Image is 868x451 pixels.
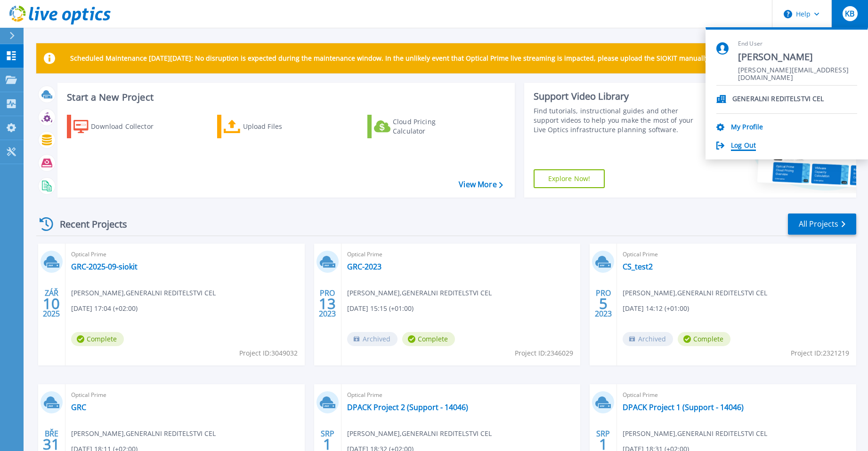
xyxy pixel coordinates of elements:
[347,390,575,400] span: Optical Prime
[534,169,605,188] a: Explore Now!
[71,262,138,271] a: GRC-2025-09-siokit
[318,286,336,321] div: PRO 2023
[788,214,856,235] a: All Projects
[459,180,503,189] a: View More
[623,262,653,271] a: CS_test2
[623,288,767,298] span: [PERSON_NAME] , GENERALNI REDITELSTVI CEL
[402,332,455,346] span: Complete
[731,142,756,150] a: Log Out
[393,117,468,136] div: Cloud Pricing Calculator
[678,332,730,346] span: Complete
[36,213,140,236] div: Recent Projects
[91,117,166,136] div: Download Collector
[71,390,299,400] span: Optical Prime
[594,286,612,321] div: PRO 2023
[67,115,172,138] a: Download Collector
[623,249,851,260] span: Optical Prime
[738,51,857,63] span: [PERSON_NAME]
[623,428,767,439] span: [PERSON_NAME] , GENERALNI REDITELSTVI CEL
[623,332,673,346] span: Archived
[71,249,299,260] span: Optical Prime
[347,249,575,260] span: Optical Prime
[347,332,397,346] span: Archived
[71,288,216,298] span: [PERSON_NAME] , GENERALNI REDITELSTVI CEL
[347,262,381,271] a: GRC-2023
[71,332,124,346] span: Complete
[71,303,138,314] span: [DATE] 17:04 (+02:00)
[70,55,710,62] p: Scheduled Maintenance [DATE][DATE]: No disruption is expected during the maintenance window. In t...
[738,66,857,75] span: [PERSON_NAME][EMAIL_ADDRESS][DOMAIN_NAME]
[347,428,492,439] span: [PERSON_NAME] , GENERALNI REDITELSTVI CEL
[43,440,60,448] span: 31
[732,95,824,104] p: GENERALNI REDITELSTVI CEL
[319,300,336,308] span: 13
[42,286,60,321] div: ZÁŘ 2025
[738,40,857,48] span: End User
[534,90,703,103] div: Support Video Library
[515,348,573,358] span: Project ID: 2346029
[43,300,60,308] span: 10
[323,440,332,448] span: 1
[67,92,503,103] h3: Start a New Project
[623,303,689,314] span: [DATE] 14:12 (+01:00)
[534,106,703,135] div: Find tutorials, instructional guides and other support videos to help you make the most of your L...
[71,403,86,412] a: GRC
[623,403,744,412] a: DPACK Project 1 (Support - 14046)
[845,10,854,17] span: KB
[217,115,322,138] a: Upload Files
[347,403,468,412] a: DPACK Project 2 (Support - 14046)
[599,440,608,448] span: 1
[367,115,472,138] a: Cloud Pricing Calculator
[599,300,608,308] span: 5
[347,303,414,314] span: [DATE] 15:15 (+01:00)
[243,117,318,136] div: Upload Files
[791,348,849,358] span: Project ID: 2321219
[731,123,763,132] a: My Profile
[623,390,851,400] span: Optical Prime
[347,288,492,298] span: [PERSON_NAME] , GENERALNI REDITELSTVI CEL
[239,348,298,358] span: Project ID: 3049032
[71,428,216,439] span: [PERSON_NAME] , GENERALNI REDITELSTVI CEL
